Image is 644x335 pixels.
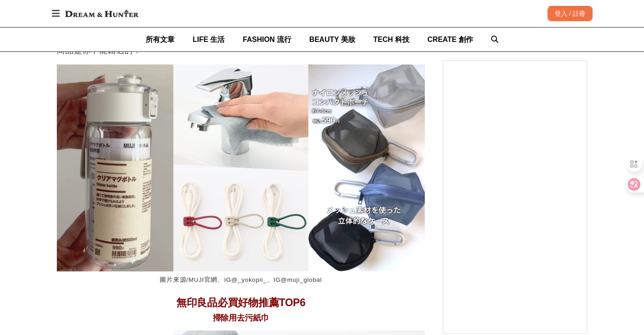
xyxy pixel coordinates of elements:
[373,36,409,43] span: TECH 科技
[243,28,291,51] a: FASHION 流行
[428,36,473,43] span: CREATE 創作
[309,28,355,51] a: BEAUTY 美妝
[57,271,425,289] figcaption: 圖片來源/MUJI官網、IG@_yokopii_、IG@muji_global
[193,28,225,51] a: LIFE 生活
[193,36,225,43] span: LIFE 生活
[146,36,175,43] span: 所有文章
[146,28,175,51] a: 所有文章
[176,297,305,308] span: 無印良品必買好物推薦TOP6
[309,36,355,43] span: BEAUTY 美妝
[213,313,269,322] span: 掃除用去污紙巾
[373,28,409,51] a: TECH 科技
[547,6,593,21] div: 登入 / 註冊
[243,36,291,43] span: FASHION 流行
[57,64,425,271] img: 2025無印良品必買好物推薦TOP6，收納袋、洗手液還有這個「超神奇」台日熱賣冠軍王，架上有貨立馬搶收！
[428,28,473,51] a: CREATE 創作
[60,5,143,22] img: Dream & Hunter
